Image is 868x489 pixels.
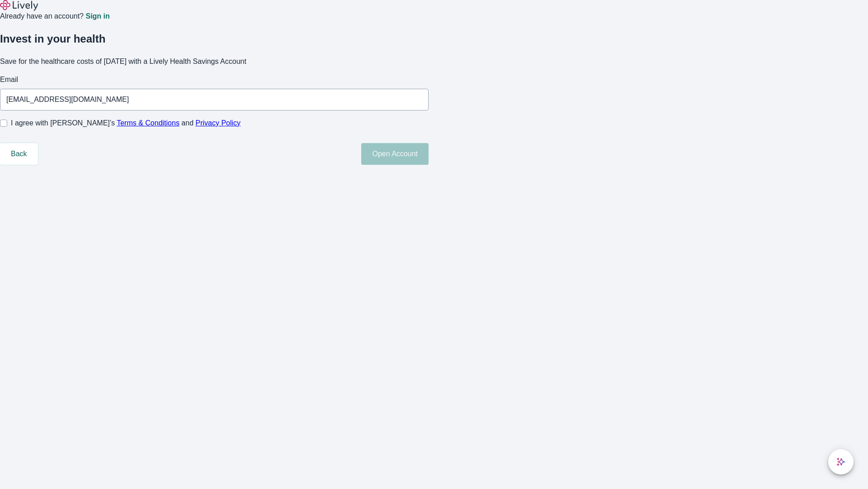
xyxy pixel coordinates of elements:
a: Terms & Conditions [117,119,179,127]
a: Privacy Policy [196,119,241,127]
span: I agree with [PERSON_NAME]’s and [11,118,241,129]
button: chat [828,449,854,475]
svg: Lively AI Assistant [836,457,845,466]
a: Sign in [85,13,109,20]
